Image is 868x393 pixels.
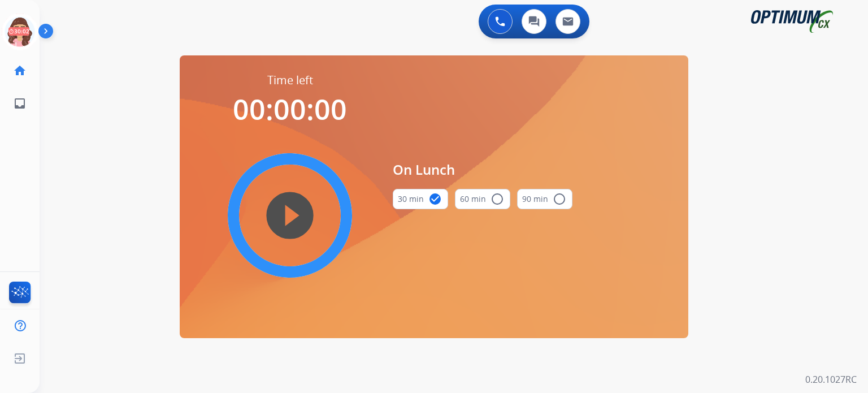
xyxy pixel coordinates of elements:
button: 30 min [393,189,448,209]
mat-icon: play_circle_filled [283,209,297,222]
mat-icon: inbox [13,97,27,110]
button: 90 min [517,189,572,209]
mat-icon: check_circle [428,192,442,206]
mat-icon: radio_button_unchecked [553,192,566,206]
mat-icon: radio_button_unchecked [491,192,504,206]
mat-icon: home [13,64,27,77]
span: 00:00:00 [233,90,347,128]
p: 0.20.1027RC [805,373,857,386]
span: On Lunch [393,159,572,180]
span: Time left [267,72,313,88]
button: 60 min [455,189,510,209]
